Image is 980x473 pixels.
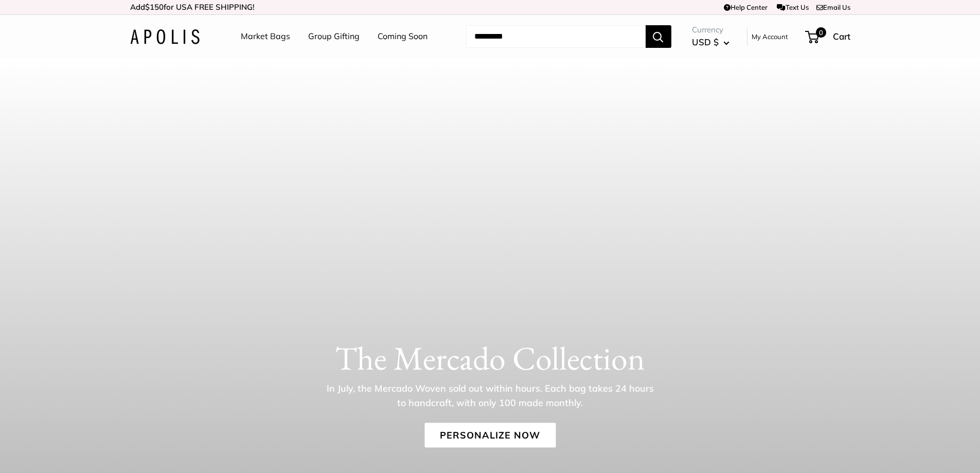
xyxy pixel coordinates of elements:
span: USD $ [692,37,719,47]
a: Market Bags [241,29,290,44]
span: $150 [145,2,164,12]
a: Text Us [777,3,808,11]
p: In July, the Mercado Woven sold out within hours. Each bag takes 24 hours to handcraft, with only... [323,381,657,410]
a: Group Gifting [308,29,360,44]
img: Apolis [130,29,200,44]
span: 0 [815,27,826,38]
button: Search [646,25,671,48]
input: Search... [466,25,646,48]
button: USD $ [692,34,729,50]
a: 0 Cart [806,28,850,45]
a: Help Center [724,3,768,11]
a: Personalize Now [424,423,556,447]
h1: The Mercado Collection [130,338,850,377]
span: Cart [833,31,850,42]
span: Currency [692,23,729,37]
a: My Account [752,30,788,43]
a: Email Us [816,3,850,11]
a: Coming Soon [378,29,427,44]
